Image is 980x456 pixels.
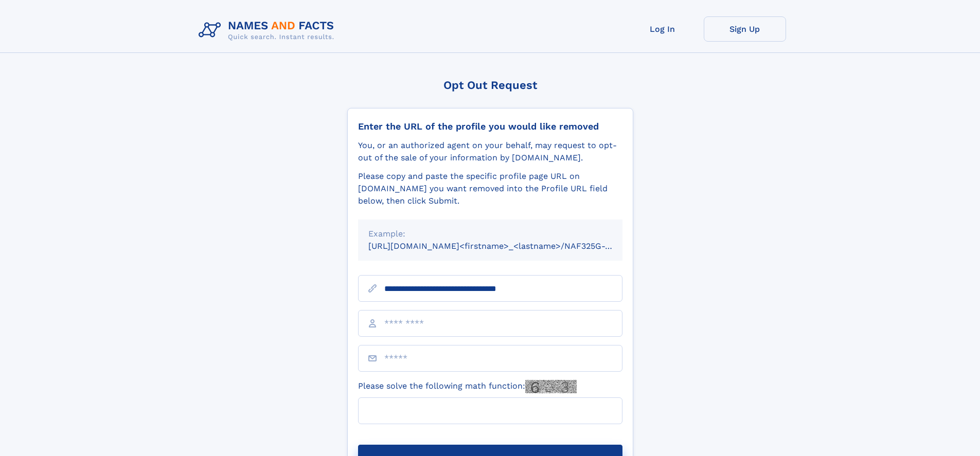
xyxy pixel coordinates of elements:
img: Logo Names and Facts [194,16,343,44]
div: Please copy and paste the specific profile page URL on [DOMAIN_NAME] you want removed into the Pr... [358,170,622,207]
div: Enter the URL of the profile you would like removed [358,121,622,132]
div: Opt Out Request [347,79,633,92]
a: Sign Up [704,16,786,42]
div: You, or an authorized agent on your behalf, may request to opt-out of the sale of your informatio... [358,139,622,164]
label: Please solve the following math function: [358,380,577,393]
a: Log In [621,16,704,42]
small: [URL][DOMAIN_NAME]<firstname>_<lastname>/NAF325G-xxxxxxxx [368,241,642,251]
div: Example: [368,228,612,240]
